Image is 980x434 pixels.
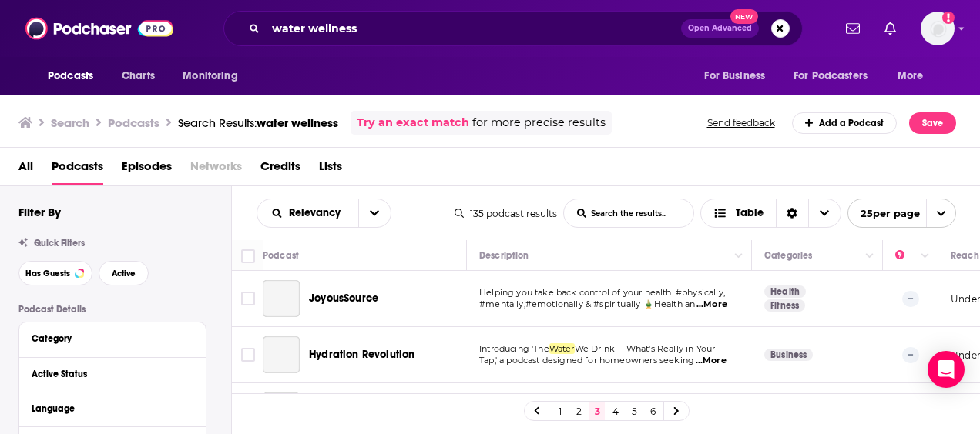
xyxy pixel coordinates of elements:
button: open menu [784,62,890,91]
a: Credits [260,154,300,185]
button: open menu [887,62,943,91]
a: 2 [571,402,586,420]
h3: Search [51,115,89,130]
span: For Business [704,65,765,87]
a: All [18,154,33,185]
div: Open Intercom Messenger [928,351,965,388]
h2: Filter By [18,205,61,219]
p: -- [902,347,919,362]
div: Sort Direction [776,199,808,227]
a: Business [764,349,813,361]
div: Podcast [263,246,299,265]
a: Show notifications dropdown [878,15,902,42]
a: Try an exact match [357,114,469,132]
p: -- [902,291,919,306]
span: Active [112,269,136,278]
span: Toggle select row [241,292,255,305]
a: Show notifications dropdown [840,15,866,42]
a: Podcasts [52,154,103,185]
span: Hydration Revolution [309,348,414,361]
button: open menu [37,62,113,91]
img: Podchaser - Follow, Share and Rate Podcasts [25,14,173,43]
div: Search podcasts, credits, & more... [223,11,803,46]
span: Quick Filters [34,238,85,249]
span: JoyousSource [309,292,378,305]
div: 135 podcast results [455,208,557,219]
a: Lists [319,154,342,185]
span: For Podcasters [794,65,868,87]
span: Relevancy [289,208,346,219]
button: Column Actions [861,247,879,265]
a: Hydration Revolution [263,336,300,373]
span: ...More [696,355,727,367]
button: Column Actions [916,247,935,265]
a: JoyousSource [263,280,300,317]
input: Search podcasts, credits, & more... [266,16,681,41]
span: Water [549,343,575,354]
span: Charts [122,65,155,87]
span: Has Guests [25,269,70,278]
button: Open AdvancedNew [681,19,759,38]
button: Has Guests [18,261,92,285]
span: We Drink -- What's Really in Your [575,343,716,354]
div: Language [32,403,183,414]
span: for more precise results [472,114,606,132]
span: More [898,65,924,87]
span: New [730,9,758,24]
button: Choose View [700,199,841,228]
div: Categories [764,246,812,265]
button: Column Actions [730,247,748,265]
div: Power Score [895,246,917,265]
span: Monitoring [183,65,237,87]
h3: Podcasts [108,115,159,130]
span: Logged in as veronica.smith [921,12,955,45]
div: Description [479,246,529,265]
span: water wellness [257,115,338,130]
span: Podcasts [48,65,93,87]
button: open menu [257,208,358,219]
a: Hydration Revolution [309,347,414,362]
button: Category [32,329,193,348]
span: Tap,' a podcast designed for homeowners seeking [479,355,694,366]
button: open menu [172,62,257,91]
button: Active Status [32,364,193,383]
a: Your Journey Matters With Jen [263,392,300,429]
a: 6 [645,402,660,420]
img: User Profile [921,12,955,45]
span: 25 per page [848,202,920,225]
button: Save [909,112,956,134]
a: 4 [608,402,623,420]
a: Charts [112,62,164,91]
button: Language [32,399,193,418]
a: Health [764,285,806,298]
a: 1 [552,402,568,420]
button: open menu [847,199,956,228]
div: Category [32,333,183,344]
span: Toggle select row [241,348,255,362]
span: Introducing 'The [479,343,549,354]
a: Add a Podcast [792,112,898,134]
a: Fitness [764,299,805,312]
p: Podcast Details [18,304,206,315]
span: ...More [696,299,727,311]
div: Search Results: [178,115,338,130]
button: open menu [358,199,391,227]
a: Episodes [122,154,172,185]
div: Active Status [32,369,183,379]
span: Open Advanced [688,25,752,32]
a: 3 [589,402,605,420]
span: #mentally,#emotionally & #spiritually 🎍Health an [479,299,695,309]
a: JoyousSource [309,291,378,306]
svg: Add a profile image [942,12,955,24]
a: 5 [626,402,642,420]
h2: Choose List sort [257,199,391,228]
button: Show profile menu [921,12,955,45]
button: open menu [693,62,784,91]
span: Helping you take back control of your health. #physically, [479,287,725,298]
span: Networks [190,154,242,185]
